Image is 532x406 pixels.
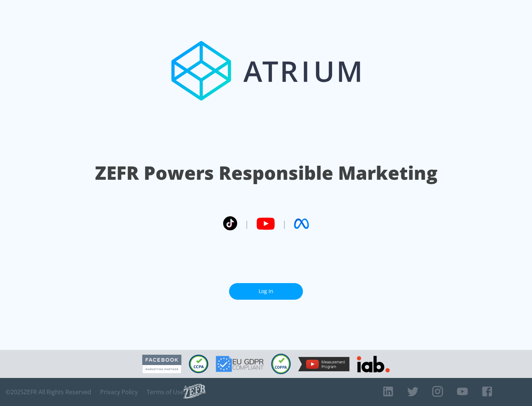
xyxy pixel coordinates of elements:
img: GDPR Compliant [216,356,264,372]
img: YouTube Measurement Program [298,357,349,371]
span: | [282,218,287,229]
a: Terms of Use [147,388,184,396]
span: © 2025 ZEFR All Rights Reserved [6,388,91,396]
img: IAB [357,356,390,372]
img: Facebook Marketing Partner [142,355,181,374]
h1: ZEFR Powers Responsible Marketing [95,160,437,186]
span: | [245,218,249,229]
a: Privacy Policy [100,388,138,396]
img: COPPA Compliant [271,354,291,374]
a: Log In [229,283,303,300]
img: CCPA Compliant [189,355,208,373]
